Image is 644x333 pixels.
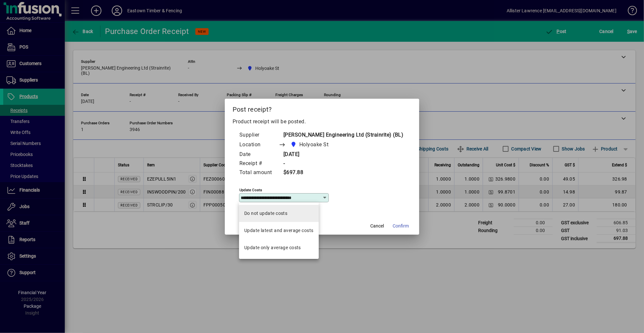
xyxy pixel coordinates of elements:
[233,118,411,126] p: Product receipt will be posted.
[244,244,301,251] div: Update only average costs
[239,205,319,222] mat-option: Do not update costs
[279,131,404,140] td: [PERSON_NAME] Engineering Ltd (Strainrite) (BL)
[279,150,404,159] td: [DATE]
[279,168,404,177] td: $697.88
[390,220,411,232] button: Confirm
[239,140,279,150] td: Location
[239,222,319,239] mat-option: Update latest and average costs
[239,131,279,140] td: Supplier
[239,159,279,168] td: Receipt #
[239,239,319,256] mat-option: Update only average costs
[279,159,404,168] td: -
[239,168,279,177] td: Total amount
[239,150,279,159] td: Date
[244,227,314,234] div: Update latest and average costs
[370,223,384,229] span: Cancel
[367,220,387,232] button: Cancel
[289,140,331,149] span: Holyoake St
[244,210,287,217] div: Do not update costs
[393,223,409,229] span: Confirm
[225,99,419,117] h2: Post receipt?
[239,187,262,192] mat-label: Update costs
[299,141,329,149] span: Holyoake St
